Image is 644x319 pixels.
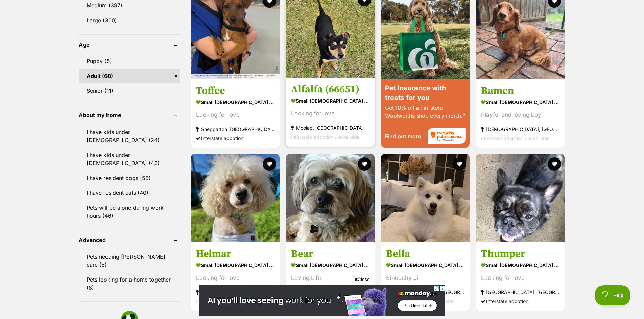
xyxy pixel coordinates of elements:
div: Playful and loving boy [481,110,559,119]
a: I have kids under [DEMOGRAPHIC_DATA] (43) [79,148,180,170]
a: I have resident dogs (55) [79,171,180,185]
strong: small [DEMOGRAPHIC_DATA] Dog [481,260,559,270]
div: Interstate adoption [481,297,559,306]
h3: Bella [386,247,464,260]
span: Interstate adoption unavailable [291,134,360,139]
iframe: Advertisement [199,285,445,316]
h3: Thumper [481,247,559,260]
span: Close [353,276,371,283]
header: About my home [79,112,180,118]
a: Bear small [DEMOGRAPHIC_DATA] Dog Loving Life [GEOGRAPHIC_DATA], [GEOGRAPHIC_DATA] Interstate ado... [286,242,375,311]
img: Bear - Maltese Dog [286,154,375,242]
a: Alfalfa (66651) small [DEMOGRAPHIC_DATA] Dog Looking for love Moolap, [GEOGRAPHIC_DATA] Interstat... [286,78,375,146]
iframe: Help Scout Beacon - Open [595,285,630,305]
strong: small [DEMOGRAPHIC_DATA] Dog [291,96,369,105]
span: Interstate adoption unavailable [196,298,265,304]
div: Looking for love [291,109,369,118]
strong: small [DEMOGRAPHIC_DATA] Dog [196,260,275,270]
strong: [GEOGRAPHIC_DATA], [GEOGRAPHIC_DATA] [481,288,559,297]
strong: small [DEMOGRAPHIC_DATA] Dog [291,260,369,270]
strong: small [DEMOGRAPHIC_DATA] Dog [386,260,464,270]
a: Large (300) [79,13,180,27]
button: favourite [263,157,276,171]
div: Smoochy girl [386,273,464,283]
a: Pets looking for a home together (8) [79,272,180,295]
h3: Alfalfa (66651) [291,83,369,96]
a: I have resident cats (40) [79,186,180,200]
h3: Helmar [196,247,275,260]
header: Age [79,42,180,48]
a: Helmar small [DEMOGRAPHIC_DATA] Dog Looking for love Braeside, [GEOGRAPHIC_DATA] Interstate adopt... [191,242,280,311]
div: Loving Life [291,273,369,283]
h3: Toffee [196,84,275,97]
strong: Braeside, [GEOGRAPHIC_DATA] [196,288,275,297]
div: Interstate adoption [196,133,275,142]
strong: Shepparton, [GEOGRAPHIC_DATA] [196,124,275,133]
h3: Bear [291,247,369,260]
a: Toffee small [DEMOGRAPHIC_DATA] Dog Looking for love Shepparton, [GEOGRAPHIC_DATA] Interstate ado... [191,79,280,148]
a: Pets needing [PERSON_NAME] care (5) [79,249,180,272]
strong: small [DEMOGRAPHIC_DATA] Dog [481,97,559,107]
button: favourite [453,157,466,171]
strong: [DEMOGRAPHIC_DATA], [GEOGRAPHIC_DATA] [481,124,559,133]
img: Bella - Japanese Spitz Dog [381,154,470,242]
header: Advanced [79,237,180,243]
a: Ramen small [DEMOGRAPHIC_DATA] Dog Playful and loving boy [DEMOGRAPHIC_DATA], [GEOGRAPHIC_DATA] I... [476,79,565,148]
span: Interstate adoption unavailable [481,135,550,141]
h3: Ramen [481,84,559,97]
a: Thumper small [DEMOGRAPHIC_DATA] Dog Looking for love [GEOGRAPHIC_DATA], [GEOGRAPHIC_DATA] Inters... [476,242,565,311]
a: I have kids under [DEMOGRAPHIC_DATA] (24) [79,125,180,147]
strong: small [DEMOGRAPHIC_DATA] Dog [196,97,275,107]
a: Pets will be alone during work hours (46) [79,201,180,223]
img: Helmar - Poodle Dog [191,154,280,242]
a: Adult (68) [79,69,180,83]
button: favourite [358,157,371,171]
a: Puppy (5) [79,54,180,68]
img: Thumper - French Bulldog [476,154,565,242]
div: Looking for love [481,273,559,283]
div: Looking for love [196,273,275,283]
strong: Moolap, [GEOGRAPHIC_DATA] [291,123,369,132]
div: Looking for love [196,110,275,119]
a: Senior (11) [79,84,180,98]
button: favourite [548,157,562,171]
a: Bella small [DEMOGRAPHIC_DATA] Dog Smoochy girl [GEOGRAPHIC_DATA], [GEOGRAPHIC_DATA] Interstate a... [381,242,470,311]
